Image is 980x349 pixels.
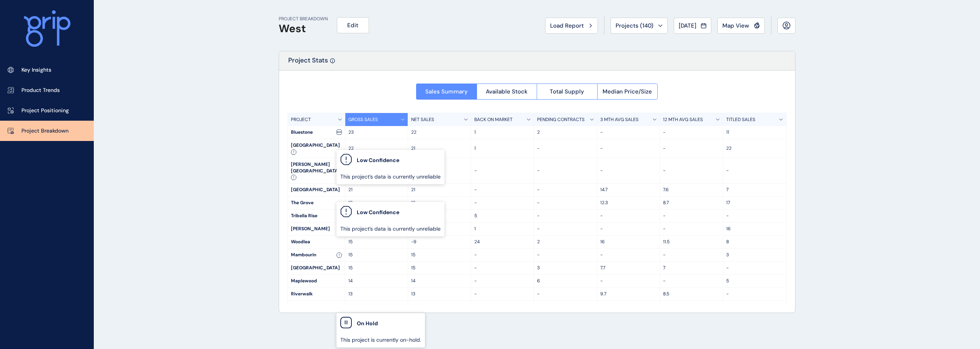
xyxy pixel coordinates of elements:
[600,200,657,206] p: 12.3
[726,304,783,310] p: -
[726,167,783,174] p: -
[348,265,405,271] p: 15
[537,291,594,297] p: -
[537,167,594,174] p: -
[288,223,345,235] div: [PERSON_NAME]
[603,88,652,95] span: Median Price/Size
[663,304,720,310] p: -
[537,278,594,284] p: 6
[537,304,594,310] p: -
[726,226,783,232] p: 16
[600,239,657,245] p: 16
[288,210,345,222] div: Tribella Rise
[279,16,328,22] p: PROJECT BREAKDOWN
[348,239,405,245] p: 15
[600,252,657,258] p: -
[474,129,531,136] p: 1
[600,167,657,174] p: -
[474,167,531,174] p: -
[348,145,405,152] p: 22
[411,145,468,152] p: 21
[288,249,345,261] div: Mambourin
[21,107,69,115] p: Project Positioning
[726,213,783,219] p: -
[474,145,531,152] p: 1
[663,200,720,206] p: 8.7
[537,226,594,232] p: -
[425,88,468,95] span: Sales Summary
[663,167,720,174] p: -
[537,145,594,152] p: -
[600,187,657,193] p: 14.7
[674,18,711,34] button: [DATE]
[486,88,528,95] span: Available Stock
[663,226,720,232] p: -
[726,129,783,136] p: 11
[722,22,749,29] span: Map View
[717,18,765,34] button: Map View
[550,22,584,29] span: Load Report
[288,56,328,70] p: Project Stats
[663,252,720,258] p: -
[411,200,468,206] p: 19
[663,145,720,152] p: -
[663,129,720,136] p: -
[726,200,783,206] p: 17
[474,252,531,258] p: -
[726,239,783,245] p: 8
[663,291,720,297] p: 8.5
[726,145,783,152] p: 22
[474,226,531,232] p: 1
[600,278,657,284] p: -
[474,291,531,297] p: -
[600,116,639,123] p: 3 MTH AVG SALES
[416,84,477,100] button: Sales Summary
[348,291,405,297] p: 13
[537,239,594,245] p: 2
[600,265,657,271] p: 7.7
[663,239,720,245] p: 11.5
[411,291,468,297] p: 13
[411,116,434,123] p: NET SALES
[288,158,345,184] div: [PERSON_NAME][GEOGRAPHIC_DATA]
[21,87,60,94] p: Product Trends
[600,226,657,232] p: -
[357,157,399,164] label: Low Confidence
[340,225,441,233] p: This project’s data is currently unreliable
[663,116,703,123] p: 12 MTH AVG SALES
[411,265,468,271] p: 15
[337,17,369,33] button: Edit
[537,200,594,206] p: -
[411,278,468,284] p: 14
[348,304,405,310] p: 13
[726,265,783,271] p: -
[288,275,345,287] div: Maplewood
[411,187,468,193] p: 21
[663,278,720,284] p: -
[537,213,594,219] p: -
[411,304,468,310] p: 13
[288,262,345,274] div: [GEOGRAPHIC_DATA]
[726,278,783,284] p: 5
[279,22,328,35] h1: West
[726,116,755,123] p: TITLED SALES
[600,291,657,297] p: 9.7
[663,213,720,219] p: -
[348,129,405,136] p: 23
[679,22,696,29] span: [DATE]
[348,278,405,284] p: 14
[348,187,405,193] p: 21
[347,21,358,29] span: Edit
[411,239,468,245] p: -9
[474,239,531,245] p: 24
[474,278,531,284] p: -
[663,187,720,193] p: 7.6
[291,116,311,123] p: PROJECT
[474,213,531,219] p: 5
[611,18,668,34] button: Projects (140)
[288,236,345,248] div: Woodlea
[357,209,399,216] label: Low Confidence
[726,252,783,258] p: 3
[348,200,405,206] p: 19
[288,197,345,209] div: The Grove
